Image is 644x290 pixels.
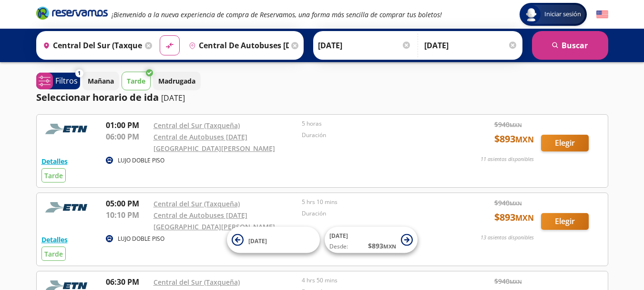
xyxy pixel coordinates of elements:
p: 11 asientos disponibles [480,155,534,163]
p: 05:00 PM [106,198,149,209]
p: 4 hrs 50 mins [302,276,446,285]
button: Elegir [541,213,589,230]
p: [DATE] [161,92,185,104]
span: $ 893 [494,210,534,225]
span: $ 940 [494,276,522,286]
button: Elegir [541,135,589,151]
span: [DATE] [329,232,348,240]
span: $ 893 [494,132,534,146]
span: Tarde [44,249,63,258]
p: Tarde [127,76,145,86]
small: MXN [515,213,534,223]
small: MXN [515,134,534,145]
p: 01:00 PM [106,119,149,131]
button: Buscar [532,31,608,60]
p: 5 hrs 10 mins [302,198,446,206]
input: Buscar Origen [39,33,143,57]
input: Elegir Fecha [318,33,411,57]
p: 06:00 PM [106,131,149,142]
button: English [596,9,608,21]
button: Detalles [41,156,68,166]
p: LUJO DOBLE PISO [118,156,164,165]
p: 06:30 PM [106,276,149,288]
em: ¡Bienvenido a la nueva experiencia de compra de Reservamos, una forma más sencilla de comprar tus... [112,10,442,19]
p: 10:10 PM [106,209,149,221]
img: RESERVAMOS [41,119,94,139]
a: Central del Sur (Taxqueña) [153,199,240,208]
span: Iniciar sesión [541,10,585,19]
button: [DATE] [227,227,320,253]
span: [DATE] [248,236,267,245]
i: Brand Logo [36,6,108,20]
button: Mañana [82,72,119,90]
small: MXN [383,243,396,250]
p: 5 horas [302,119,446,128]
a: Central del Sur (Taxqueña) [153,121,240,130]
button: Madrugada [153,72,201,90]
span: $ 940 [494,198,522,208]
span: Desde: [329,242,348,251]
p: 13 asientos disponibles [480,234,534,242]
button: 1Filtros [36,73,80,89]
span: 1 [78,69,81,77]
span: $ 893 [368,241,396,251]
input: Buscar Destino [185,33,289,57]
span: Tarde [44,171,63,180]
p: Seleccionar horario de ida [36,90,159,105]
small: MXN [510,200,522,207]
small: MXN [510,121,522,129]
a: Brand Logo [36,6,108,23]
a: Central de Autobuses [DATE][GEOGRAPHIC_DATA][PERSON_NAME] [153,211,275,231]
button: [DATE]Desde:$893MXN [325,227,418,253]
p: Mañana [88,76,114,86]
input: Opcional [424,33,518,57]
small: MXN [510,278,522,285]
a: Central del Sur (Taxqueña) [153,278,240,287]
a: Central de Autobuses [DATE][GEOGRAPHIC_DATA][PERSON_NAME] [153,132,275,153]
p: Duración [302,209,446,218]
p: Madrugada [158,76,195,86]
p: LUJO DOBLE PISO [118,235,164,243]
p: Filtros [55,75,78,86]
p: Duración [302,131,446,140]
button: Detalles [41,235,68,245]
img: RESERVAMOS [41,198,94,217]
span: $ 940 [494,119,522,129]
button: Tarde [122,72,151,90]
